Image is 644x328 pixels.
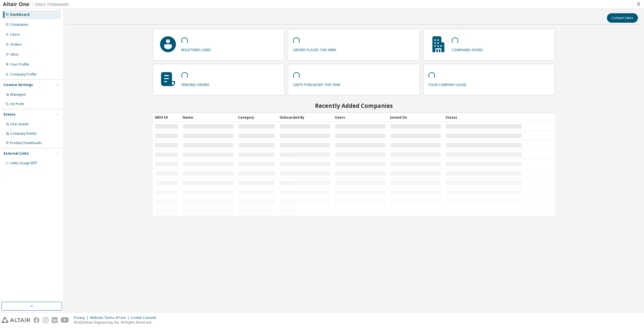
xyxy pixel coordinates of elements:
[10,72,37,77] div: Company Profile
[131,316,159,320] div: Cookie Consent
[607,13,638,23] button: Contact Sales
[4,83,33,87] div: License Settings
[10,102,24,106] div: On Prem
[335,113,386,122] div: Users
[10,42,22,47] div: Orders
[10,52,19,57] div: SKUs
[293,46,336,52] p: orders placed this week
[61,317,69,323] img: youtube.svg
[155,113,178,122] div: MDH ID
[10,22,29,27] div: Companies
[4,112,15,117] div: Events
[181,46,211,52] p: registered users
[3,2,72,7] img: Altair One
[446,113,522,122] div: Status
[428,81,466,87] p: your company usage
[280,113,330,122] div: Onboarded By
[153,102,555,109] h2: Recently Added Companies
[74,320,159,325] p: © 2025 Altair Engineering, Inc. All Rights Reserved.
[10,122,29,126] div: User Events
[10,32,20,37] div: Users
[43,317,48,323] img: instagram.svg
[10,161,37,165] span: Units Usage BI
[10,92,25,97] div: Managed
[74,316,90,320] div: Privacy
[10,131,37,136] div: Company Events
[293,81,340,87] p: units purchased this year
[52,317,58,323] img: linkedin.svg
[10,12,30,17] div: Dashboard
[238,113,275,122] div: Category
[181,81,210,87] p: pending orders
[90,316,131,320] div: Website Terms of Use
[10,62,29,67] div: User Profile
[183,113,234,122] div: Name
[452,46,483,52] p: companies added
[10,141,42,145] div: Product Downloads
[4,151,29,156] div: External Links
[2,317,30,323] img: altair_logo.svg
[33,317,39,323] img: facebook.svg
[390,113,441,122] div: Joined On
